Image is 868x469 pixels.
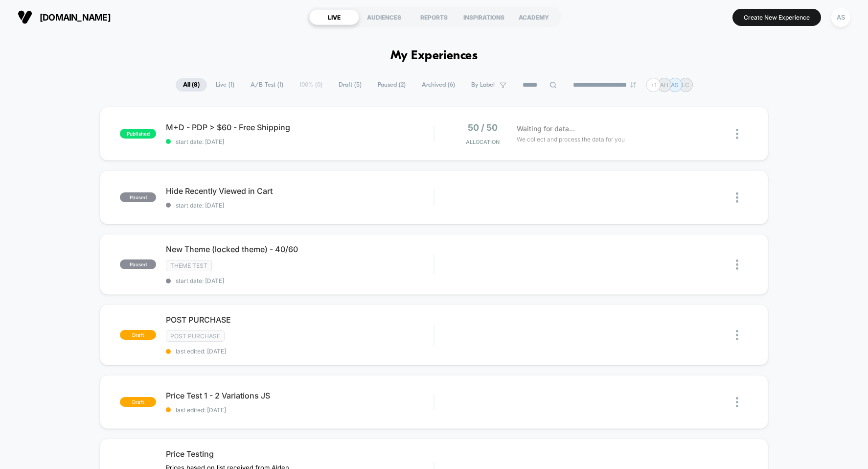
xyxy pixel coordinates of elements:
[166,391,434,400] span: Price Test 1 - 2 Variations JS
[40,12,111,23] span: [DOMAIN_NAME]
[414,78,462,92] span: Archived ( 6 )
[166,202,434,209] span: start date: [DATE]
[15,9,114,25] button: [DOMAIN_NAME]
[732,9,821,26] button: Create New Experience
[630,82,636,88] img: end
[120,397,156,407] span: draft
[309,9,359,25] div: LIVE
[646,78,661,92] div: + 1
[831,8,850,27] div: AS
[166,138,434,145] span: start date: [DATE]
[517,135,625,144] span: We collect and process the data for you
[736,259,738,270] img: close
[166,348,434,355] span: last edited: [DATE]
[459,9,509,25] div: INSPIRATIONS
[359,9,409,25] div: AUDIENCES
[18,10,32,24] img: Visually logo
[243,78,291,92] span: A/B Test ( 1 )
[166,330,225,342] span: Post Purchase
[166,406,434,414] span: last edited: [DATE]
[166,244,434,254] span: New Theme (locked theme) - 40/60
[471,81,495,89] span: By Label
[468,122,498,133] span: 50 / 50
[509,9,559,25] div: ACADEMY
[120,330,156,340] span: draft
[166,122,434,132] span: M+D - PDP > $60 - Free Shipping
[736,192,738,203] img: close
[390,49,478,63] h1: My Experiences
[208,78,242,92] span: Live ( 1 )
[331,78,369,92] span: Draft ( 5 )
[736,330,738,340] img: close
[166,186,434,196] span: Hide Recently Viewed in Cart
[166,260,212,271] span: Theme Test
[166,449,434,459] span: Price Testing
[166,277,434,284] span: start date: [DATE]
[828,7,853,27] button: AS
[176,78,207,92] span: All ( 8 )
[166,315,434,325] span: POST PURCHASE
[736,397,738,407] img: close
[409,9,459,25] div: REPORTS
[660,81,668,89] p: AH
[370,78,413,92] span: Paused ( 2 )
[736,129,738,139] img: close
[682,81,689,89] p: LC
[466,139,500,145] span: Allocation
[120,259,156,269] span: paused
[120,129,156,139] span: published
[517,123,575,134] span: Waiting for data...
[120,192,156,202] span: paused
[671,81,679,89] p: AS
